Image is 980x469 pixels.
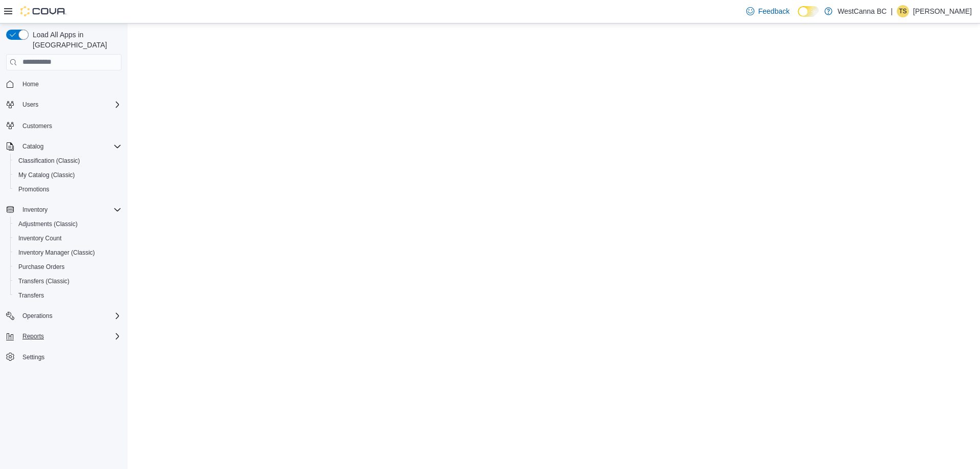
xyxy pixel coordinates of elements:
[14,275,121,287] span: Transfers (Classic)
[22,142,43,151] span: Catalog
[18,234,62,242] span: Inventory Count
[10,217,126,231] button: Adjustments (Classic)
[14,232,121,244] span: Inventory Count
[20,6,66,16] img: Cova
[18,140,47,153] button: Catalog
[22,80,39,88] span: Home
[10,274,126,288] button: Transfers (Classic)
[18,119,121,132] span: Customers
[2,77,126,91] button: Home
[14,169,121,181] span: My Catalog (Classic)
[18,98,42,111] button: Users
[10,288,126,303] button: Transfers
[18,78,121,90] span: Home
[14,183,54,195] a: Promotions
[742,1,794,21] a: Feedback
[22,122,52,130] span: Customers
[897,5,909,17] div: Timothy Simpson
[10,168,126,182] button: My Catalog (Classic)
[18,78,43,90] a: Home
[10,182,126,196] button: Promotions
[18,220,78,228] span: Adjustments (Classic)
[2,350,126,364] button: Settings
[14,246,99,259] a: Inventory Manager (Classic)
[22,332,44,340] span: Reports
[10,231,126,245] button: Inventory Count
[18,185,50,193] span: Promotions
[22,312,53,320] span: Operations
[18,98,121,111] span: Users
[18,263,65,271] span: Purchase Orders
[14,261,69,273] a: Purchase Orders
[14,246,121,259] span: Inventory Manager (Classic)
[18,277,69,285] span: Transfers (Classic)
[18,330,121,342] span: Reports
[758,6,790,16] span: Feedback
[798,6,819,17] input: Dark Mode
[14,183,121,195] span: Promotions
[6,72,121,391] nav: Complex example
[18,351,121,363] span: Settings
[2,139,126,154] button: Catalog
[2,97,126,112] button: Users
[2,203,126,217] button: Inventory
[899,5,906,17] span: TS
[18,330,48,342] button: Reports
[18,291,44,300] span: Transfers
[2,118,126,133] button: Customers
[10,154,126,168] button: Classification (Classic)
[891,5,893,17] p: |
[22,353,44,361] span: Settings
[10,260,126,274] button: Purchase Orders
[18,120,56,132] a: Customers
[14,155,84,167] a: Classification (Classic)
[22,101,38,109] span: Users
[838,5,887,17] p: WestCanna BC
[14,261,121,273] span: Purchase Orders
[2,309,126,323] button: Operations
[18,204,52,216] button: Inventory
[2,329,126,343] button: Reports
[14,289,48,302] a: Transfers
[10,245,126,260] button: Inventory Manager (Classic)
[14,155,121,167] span: Classification (Classic)
[18,351,48,363] a: Settings
[14,275,73,287] a: Transfers (Classic)
[14,169,79,181] a: My Catalog (Classic)
[22,206,47,214] span: Inventory
[18,310,121,322] span: Operations
[14,289,121,302] span: Transfers
[18,310,57,322] button: Operations
[18,204,121,216] span: Inventory
[18,249,95,257] span: Inventory Manager (Classic)
[14,218,82,230] a: Adjustments (Classic)
[18,140,121,153] span: Catalog
[913,5,972,17] p: [PERSON_NAME]
[14,232,66,244] a: Inventory Count
[18,171,75,179] span: My Catalog (Classic)
[14,218,121,230] span: Adjustments (Classic)
[29,30,121,50] span: Load All Apps in [GEOGRAPHIC_DATA]
[18,157,80,165] span: Classification (Classic)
